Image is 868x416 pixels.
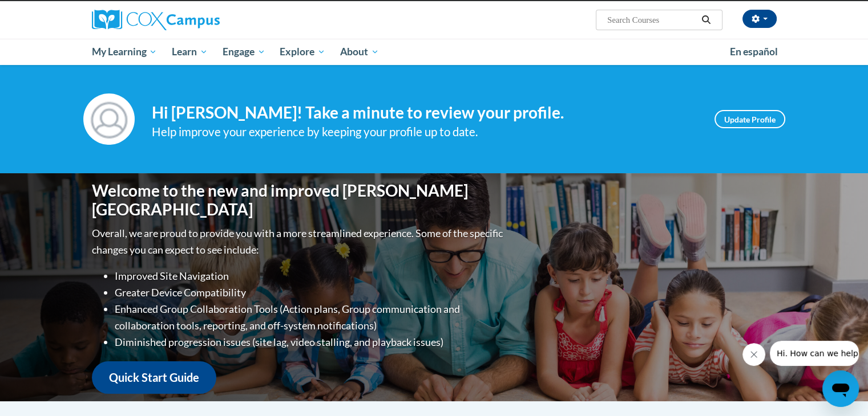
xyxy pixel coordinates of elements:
[75,39,794,65] div: Main menu
[152,103,697,123] h4: Hi [PERSON_NAME]! Take a minute to review your profile.
[730,46,778,58] span: En español
[333,39,386,65] a: About
[340,45,379,59] span: About
[215,39,273,65] a: Engage
[606,13,697,27] input: Search Courses
[223,45,265,59] span: Engage
[152,123,697,141] div: Help improve your experience by keeping your profile up to date.
[92,225,506,258] p: Overall, we are proud to provide you with a more streamlined experience. Some of the specific cha...
[742,10,777,28] button: Account Settings
[7,8,92,17] span: Hi. How can we help?
[115,284,506,301] li: Greater Device Compatibility
[822,370,859,407] iframe: Button to launch messaging window
[770,341,859,366] iframe: Message from company
[92,361,216,394] a: Quick Start Guide
[742,343,765,366] iframe: Close message
[92,10,309,30] a: Cox Campus
[115,268,506,284] li: Improved Site Navigation
[92,181,506,219] h1: Welcome to the new and improved [PERSON_NAME][GEOGRAPHIC_DATA]
[91,45,157,59] span: My Learning
[714,110,785,128] a: Update Profile
[92,10,220,30] img: Cox Campus
[697,13,714,27] button: Search
[280,45,325,59] span: Explore
[83,93,135,145] img: Profile Image
[84,39,165,65] a: My Learning
[272,39,333,65] a: Explore
[172,45,208,59] span: Learn
[164,39,215,65] a: Learn
[722,40,785,64] a: En español
[115,301,506,334] li: Enhanced Group Collaboration Tools (Action plans, Group communication and collaboration tools, re...
[115,334,506,350] li: Diminished progression issues (site lag, video stalling, and playback issues)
